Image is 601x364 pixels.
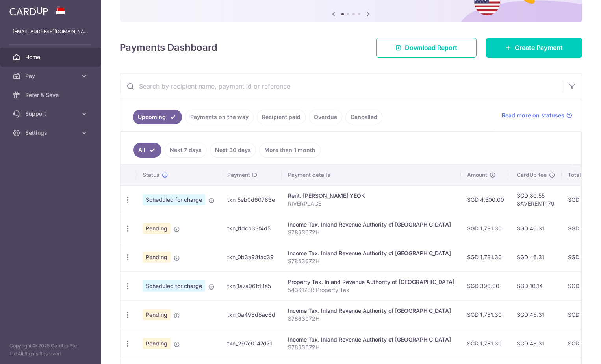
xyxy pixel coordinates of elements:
[376,38,477,58] a: Download Report
[221,185,282,214] td: txn_5eb0d60783e
[510,185,562,214] td: SGD 80.55 SAVERENT179
[221,271,282,300] td: txn_1a7a96fd3e5
[120,41,217,55] h4: Payments Dashboard
[510,243,562,271] td: SGD 46.31
[210,143,256,158] a: Next 30 days
[288,336,454,344] div: Income Tax. Inland Revenue Authority of [GEOGRAPHIC_DATA]
[221,329,282,358] td: txn_297e0147d71
[467,171,487,179] span: Amount
[461,271,510,300] td: SGD 390.00
[288,249,454,257] div: Income Tax. Inland Revenue Authority of [GEOGRAPHIC_DATA]
[461,329,510,358] td: SGD 1,781.30
[461,243,510,271] td: SGD 1,781.30
[165,143,207,158] a: Next 7 days
[288,228,454,236] p: S7863072H
[288,286,454,294] p: 5436178R Property Tax
[510,329,562,358] td: SGD 46.31
[221,214,282,243] td: txn_1fdcb33f4d5
[510,214,562,243] td: SGD 46.31
[309,110,342,124] a: Overdue
[13,28,88,35] p: [EMAIL_ADDRESS][DOMAIN_NAME]
[143,194,205,205] span: Scheduled for charge
[288,315,454,323] p: S7863072H
[25,72,77,80] span: Pay
[517,171,547,179] span: CardUp fee
[221,165,282,185] th: Payment ID
[510,271,562,300] td: SGD 10.14
[568,171,594,179] span: Total amt.
[25,91,77,99] span: Refer & Save
[18,6,34,13] span: Help
[282,165,461,185] th: Payment details
[288,307,454,315] div: Income Tax. Inland Revenue Authority of [GEOGRAPHIC_DATA]
[221,243,282,271] td: txn_0b3a93fac39
[257,110,306,124] a: Recipient paid
[288,278,454,286] div: Property Tax. Inland Revenue Authority of [GEOGRAPHIC_DATA]
[502,111,572,119] a: Read more on statuses
[25,129,77,137] span: Settings
[143,223,171,234] span: Pending
[288,344,454,351] p: S7863072H
[502,111,564,119] span: Read more on statuses
[185,110,254,124] a: Payments on the way
[143,171,160,179] span: Status
[133,143,161,158] a: All
[25,110,77,118] span: Support
[120,74,563,99] input: Search by recipient name, payment id or reference
[133,110,182,124] a: Upcoming
[259,143,321,158] a: More than 1 month
[461,214,510,243] td: SGD 1,781.30
[461,185,510,214] td: SGD 4,500.00
[288,200,454,208] p: RIVERPLACE
[25,53,77,61] span: Home
[345,110,382,124] a: Cancelled
[9,6,48,16] img: CardUp
[515,43,563,52] span: Create Payment
[405,43,457,52] span: Download Report
[288,221,454,228] div: Income Tax. Inland Revenue Authority of [GEOGRAPHIC_DATA]
[221,300,282,329] td: txn_0a498d8ac6d
[288,257,454,265] p: S7863072H
[288,192,454,200] div: Rent. [PERSON_NAME] YEOK
[143,280,205,292] span: Scheduled for charge
[143,252,171,263] span: Pending
[143,338,171,349] span: Pending
[461,300,510,329] td: SGD 1,781.30
[143,309,171,320] span: Pending
[510,300,562,329] td: SGD 46.31
[486,38,582,58] a: Create Payment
